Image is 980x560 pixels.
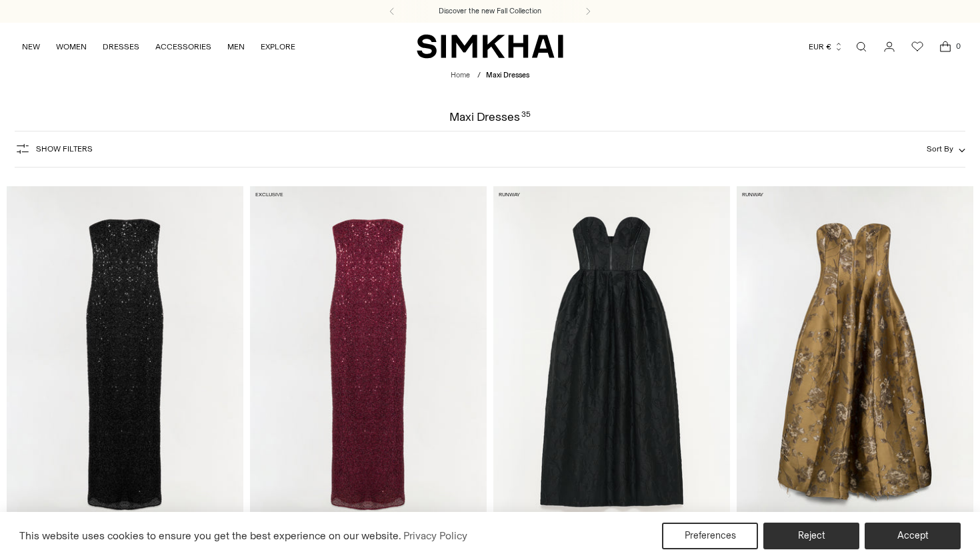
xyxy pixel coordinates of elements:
button: EUR € [809,32,843,61]
div: / [477,70,481,81]
button: Sort By [927,142,965,156]
img: Xyla Sequin Gown [7,186,243,542]
a: ACCESSORIES [155,32,211,61]
button: Show Filters [15,138,93,160]
button: Accept [865,523,961,549]
nav: breadcrumbs [451,70,529,81]
div: 35 [521,111,531,123]
a: WOMEN [56,32,87,61]
a: NEW [22,32,40,61]
a: Open cart modal [932,33,959,60]
a: Wishlist [904,33,931,60]
a: Open search modal [848,33,875,60]
a: MEN [227,32,245,61]
img: Xyla Sequin Gown [250,186,487,542]
img: Adeena Jacquard Bustier Gown [493,186,730,542]
span: Maxi Dresses [486,71,529,79]
span: Show Filters [36,144,93,154]
a: Go to the account page [876,33,903,60]
img: Elaria Jacquard Bustier Gown [737,186,973,542]
span: 0 [952,40,964,52]
a: Home [451,71,470,79]
span: Sort By [927,144,953,154]
a: DRESSES [103,32,139,61]
button: Reject [763,523,859,549]
a: Discover the new Fall Collection [439,6,541,17]
a: Privacy Policy (opens in a new tab) [401,526,469,546]
h1: Maxi Dresses [449,111,530,123]
button: Preferences [662,523,758,549]
a: SIMKHAI [417,33,563,59]
a: EXPLORE [261,32,295,61]
span: This website uses cookies to ensure you get the best experience on our website. [19,529,401,542]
